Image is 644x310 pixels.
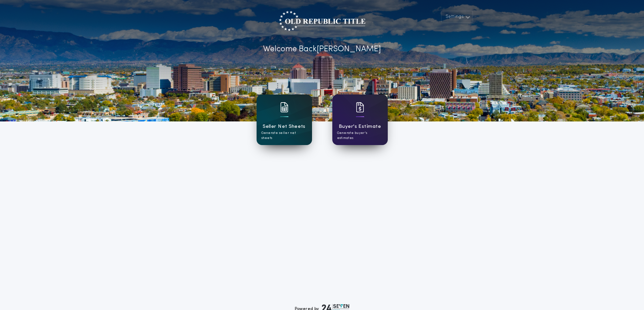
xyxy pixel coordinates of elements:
button: Settings [441,11,473,23]
h1: Buyer's Estimate [339,123,381,131]
p: Generate buyer's estimates [337,131,383,141]
img: account-logo [279,11,365,31]
img: card icon [280,102,288,112]
p: Generate seller net sheets [261,131,307,141]
h1: Seller Net Sheets [263,123,306,131]
p: Welcome Back [PERSON_NAME] [263,43,381,55]
a: card iconSeller Net SheetsGenerate seller net sheets [257,94,312,145]
a: card iconBuyer's EstimateGenerate buyer's estimates [332,94,388,145]
img: card icon [356,102,364,112]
